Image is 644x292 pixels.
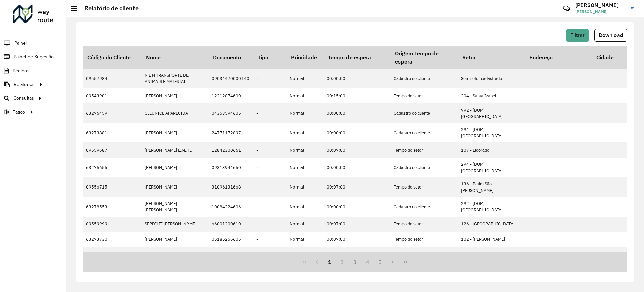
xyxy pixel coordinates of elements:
[83,217,141,232] td: 09559999
[83,88,141,103] td: 09543901
[208,158,253,177] td: 09313944650
[253,103,286,123] td: -
[83,177,141,197] td: 09556715
[336,256,348,268] button: 2
[458,217,525,232] td: 126 - [GEOGRAPHIC_DATA]
[83,46,141,69] th: Código do Cliente
[208,69,253,88] td: 09034470000140
[253,69,286,88] td: -
[458,103,525,123] td: 992 - [DOM] [GEOGRAPHIC_DATA]
[141,123,208,142] td: [PERSON_NAME]
[253,197,286,216] td: -
[208,142,253,158] td: 12842300661
[77,5,139,12] h2: Relatório de cliente
[14,53,54,60] span: Painel de Sugestão
[83,158,141,177] td: 63276655
[286,217,323,232] td: Normal
[141,88,208,103] td: [PERSON_NAME]
[253,232,286,247] td: -
[83,123,141,142] td: 63273881
[458,232,525,247] td: 102 - [PERSON_NAME]
[253,247,286,266] td: -
[525,46,592,69] th: Endereço
[141,103,208,123] td: CLEUNICE APARECIDA
[323,247,390,266] td: 00:00:00
[323,158,390,177] td: 00:00:00
[390,142,458,158] td: Tempo do setor
[458,69,525,88] td: Sem setor cadastrado
[141,232,208,247] td: [PERSON_NAME]
[208,103,253,123] td: 04353594605
[599,32,623,38] span: Download
[390,88,458,103] td: Tempo do setor
[141,142,208,158] td: [PERSON_NAME] LIMITE
[141,177,208,197] td: [PERSON_NAME]
[559,1,574,16] a: Contato Rápido
[208,197,253,216] td: 10084224606
[141,158,208,177] td: [PERSON_NAME]
[253,123,286,142] td: -
[83,247,141,266] td: 63275051
[458,177,525,197] td: 136 - Betim São [PERSON_NAME]
[323,256,336,268] button: 1
[390,69,458,88] td: Cadastro do cliente
[458,46,525,69] th: Setor
[458,123,525,142] td: 294 - [DOM] [GEOGRAPHIC_DATA]
[286,69,323,88] td: Normal
[361,256,374,268] button: 4
[208,177,253,197] td: 31096131668
[348,256,361,268] button: 3
[390,46,458,69] th: Origem Tempo de espera
[286,46,323,69] th: Prioridade
[253,177,286,197] td: -
[253,88,286,103] td: -
[208,217,253,232] td: 66001200610
[83,232,141,247] td: 63273730
[323,142,390,158] td: 00:07:00
[323,177,390,197] td: 00:07:00
[323,46,390,69] th: Tempo de espera
[286,158,323,177] td: Normal
[458,158,525,177] td: 294 - [DOM] [GEOGRAPHIC_DATA]
[323,88,390,103] td: 00:15:00
[83,103,141,123] td: 63276459
[323,232,390,247] td: 00:07:00
[570,32,585,38] span: Filtrar
[286,88,323,103] td: Normal
[390,103,458,123] td: Cadastro do cliente
[141,46,208,69] th: Nome
[83,197,141,216] td: 63278553
[253,142,286,158] td: -
[323,217,390,232] td: 00:07:00
[208,247,253,266] td: 88424219600
[458,247,525,266] td: 992 - [DOM] [GEOGRAPHIC_DATA]
[390,177,458,197] td: Tempo do setor
[575,9,626,15] span: [PERSON_NAME]
[208,123,253,142] td: 24771172897
[208,88,253,103] td: 12212874600
[286,197,323,216] td: Normal
[14,40,27,47] span: Painel
[253,217,286,232] td: -
[390,232,458,247] td: Tempo do setor
[458,142,525,158] td: 107 - Eldorado
[286,232,323,247] td: Normal
[141,247,208,266] td: [PERSON_NAME]
[13,67,30,74] span: Pedidos
[458,197,525,216] td: 292 - [DOM] [GEOGRAPHIC_DATA]
[208,232,253,247] td: 05185256605
[141,197,208,216] td: [PERSON_NAME] [PERSON_NAME]
[399,256,412,268] button: Last Page
[323,197,390,216] td: 00:00:00
[286,103,323,123] td: Normal
[575,2,626,8] h3: [PERSON_NAME]
[141,217,208,232] td: SERDILEI [PERSON_NAME]
[390,197,458,216] td: Cadastro do cliente
[253,158,286,177] td: -
[286,177,323,197] td: Normal
[323,69,390,88] td: 00:00:00
[386,256,399,268] button: Next Page
[390,158,458,177] td: Cadastro do cliente
[286,247,323,266] td: Normal
[390,123,458,142] td: Cadastro do cliente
